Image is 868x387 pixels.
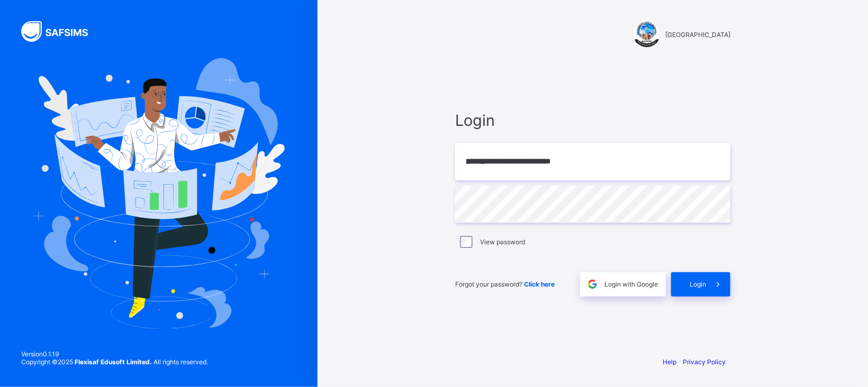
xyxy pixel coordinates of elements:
[683,358,726,366] a: Privacy Policy
[75,358,152,366] strong: Flexisaf Edusoft Limited.
[604,280,658,288] span: Login with Google
[21,358,208,366] span: Copyright © 2025 All rights reserved.
[690,280,706,288] span: Login
[21,350,208,358] span: Version 0.1.19
[455,111,730,130] span: Login
[586,278,599,290] img: google.396cfc9801f0270233282035f929180a.svg
[33,58,285,329] img: Hero Image
[663,358,676,366] a: Help
[21,21,101,42] img: SAFSIMS Logo
[455,280,555,288] span: Forgot your password?
[480,238,525,246] label: View password
[665,31,730,39] span: [GEOGRAPHIC_DATA]
[524,280,555,288] a: Click here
